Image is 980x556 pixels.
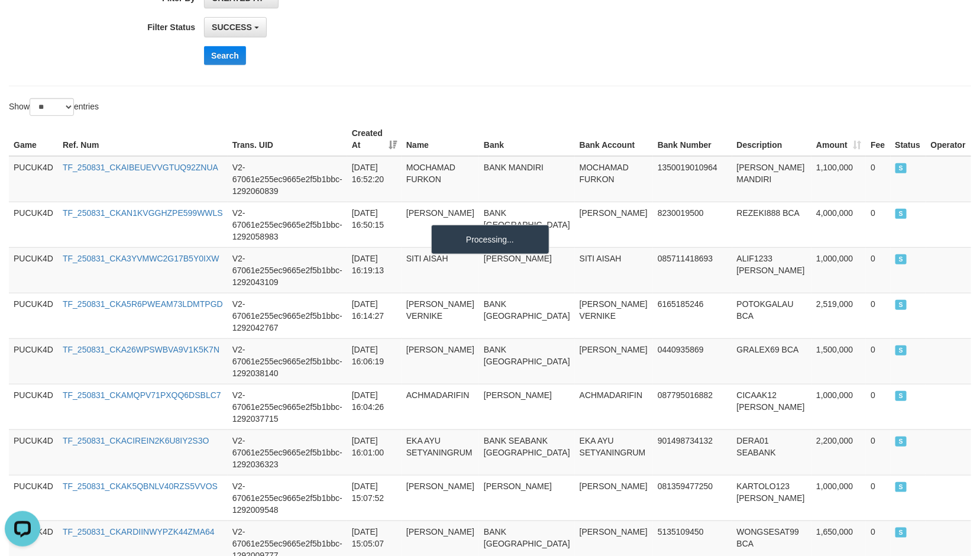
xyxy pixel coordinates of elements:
td: 1,100,000 [811,156,866,202]
td: [DATE] 16:19:13 [347,247,402,293]
th: Fee [866,122,890,156]
td: MOCHAMAD FURKON [402,156,479,202]
button: SUCCESS [204,17,267,37]
td: [DATE] 16:01:00 [347,429,402,475]
td: PUCUK4D [9,156,58,202]
td: 0 [866,429,890,475]
th: Trans. UID [228,122,347,156]
a: TF_250831_CKAK5QBNLV40RZS5VVOS [63,481,218,491]
td: KARTOLO123 [PERSON_NAME] [732,475,812,521]
td: GRALEX69 BCA [732,338,812,384]
td: PUCUK4D [9,293,58,338]
span: SUCCESS [895,163,907,173]
td: 1,000,000 [811,384,866,429]
th: Created At: activate to sort column ascending [347,122,402,156]
td: SITI AISAH [402,247,479,293]
td: 8230019500 [653,202,732,247]
td: 1,000,000 [811,247,866,293]
a: TF_250831_CKA5R6PWEAM73LDMTPGD [63,299,223,309]
td: V2-67061e255ec9665e2f5b1bbc-1292042767 [228,293,347,338]
td: 087795016882 [653,384,732,429]
td: [PERSON_NAME] [575,202,653,247]
th: Bank Account [575,122,653,156]
td: DERA01 SEABANK [732,429,812,475]
td: 4,000,000 [811,202,866,247]
td: BANK MANDIRI [479,156,575,202]
span: SUCCESS [895,391,907,401]
td: 1350019010964 [653,156,732,202]
span: SUCCESS [895,482,907,492]
span: SUCCESS [895,300,907,310]
span: SUCCESS [895,254,907,264]
td: [PERSON_NAME] [479,475,575,521]
td: 081359477250 [653,475,732,521]
td: PUCUK4D [9,429,58,475]
td: 085711418693 [653,247,732,293]
td: V2-67061e255ec9665e2f5b1bbc-1292043109 [228,247,347,293]
td: PUCUK4D [9,338,58,384]
td: PUCUK4D [9,384,58,429]
a: TF_250831_CKARDIINWYPZK44ZMA64 [63,527,215,536]
td: BANK SEABANK [GEOGRAPHIC_DATA] [479,429,575,475]
td: 0 [866,156,890,202]
td: SITI AISAH [575,247,653,293]
a: TF_250831_CKAMQPV71PXQQ6DSBLC7 [63,390,221,400]
td: 1,500,000 [811,338,866,384]
a: TF_250831_CKA3YVMWC2G17B5Y0IXW [63,254,219,263]
td: V2-67061e255ec9665e2f5b1bbc-1292036323 [228,429,347,475]
td: ALIF1233 [PERSON_NAME] [732,247,812,293]
td: [PERSON_NAME] [402,202,479,247]
td: EKA AYU SETYANINGRUM [402,429,479,475]
td: ACHMADARIFIN [402,384,479,429]
td: [PERSON_NAME] [575,338,653,384]
span: SUCCESS [895,437,907,447]
td: [PERSON_NAME] [402,475,479,521]
th: Ref. Num [58,122,228,156]
td: V2-67061e255ec9665e2f5b1bbc-1292037715 [228,384,347,429]
th: Description [732,122,812,156]
td: MOCHAMAD FURKON [575,156,653,202]
td: 0 [866,338,890,384]
span: SUCCESS [212,22,252,32]
td: [PERSON_NAME] VERNIKE [402,293,479,338]
td: 0 [866,293,890,338]
td: V2-67061e255ec9665e2f5b1bbc-1292060839 [228,156,347,202]
a: TF_250831_CKA26WPSWBVA9V1K5K7N [63,345,219,354]
td: PUCUK4D [9,202,58,247]
select: Showentries [30,98,74,116]
td: 2,200,000 [811,429,866,475]
td: [PERSON_NAME] VERNIKE [575,293,653,338]
a: TF_250831_CKAN1KVGGHZPE599WWLS [63,208,223,218]
button: Search [204,46,246,65]
td: [PERSON_NAME] [575,475,653,521]
div: Processing... [431,225,549,254]
td: ACHMADARIFIN [575,384,653,429]
td: [DATE] 16:52:20 [347,156,402,202]
td: [PERSON_NAME] [402,338,479,384]
td: V2-67061e255ec9665e2f5b1bbc-1292058983 [228,202,347,247]
td: [DATE] 16:14:27 [347,293,402,338]
th: Game [9,122,58,156]
span: SUCCESS [895,345,907,355]
td: [DATE] 16:04:26 [347,384,402,429]
a: TF_250831_CKACIREIN2K6U8IY2S3O [63,436,209,445]
th: Bank Number [653,122,732,156]
td: REZEKI888 BCA [732,202,812,247]
td: [PERSON_NAME] [479,384,575,429]
th: Status [891,122,926,156]
td: PUCUK4D [9,247,58,293]
td: 0 [866,475,890,521]
td: [DATE] 16:50:15 [347,202,402,247]
td: V2-67061e255ec9665e2f5b1bbc-1292038140 [228,338,347,384]
td: 0 [866,384,890,429]
td: BANK [GEOGRAPHIC_DATA] [479,202,575,247]
th: Name [402,122,479,156]
span: SUCCESS [895,209,907,219]
td: 0 [866,247,890,293]
td: V2-67061e255ec9665e2f5b1bbc-1292009548 [228,475,347,521]
td: POTOKGALAU BCA [732,293,812,338]
td: BANK [GEOGRAPHIC_DATA] [479,338,575,384]
td: CICAAK12 [PERSON_NAME] [732,384,812,429]
td: [DATE] 16:06:19 [347,338,402,384]
td: 0440935869 [653,338,732,384]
